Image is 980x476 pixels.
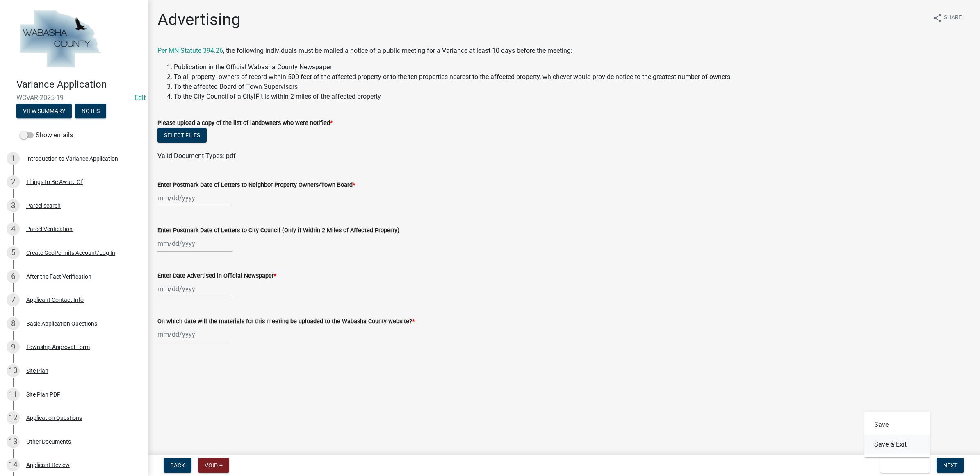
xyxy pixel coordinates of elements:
[157,190,232,206] input: mm/dd/yyyy
[26,297,84,303] div: Applicant Contact Info
[157,46,970,56] p: , the following individuals must be mailed a notice of a public meeting for a Variance at least 1...
[26,321,97,326] div: Basic Application Questions
[16,9,103,70] img: Wabasha County, Minnesota
[7,152,20,165] div: 1
[157,281,232,297] input: mm/dd/yyyy
[20,130,73,140] label: Show emails
[26,368,48,374] div: Site Plan
[864,415,930,435] button: Save
[864,412,930,458] div: Save & Exit
[7,364,20,377] div: 10
[937,458,964,473] button: Next
[26,179,83,185] div: Things to Be Aware Of
[174,82,970,92] li: To the affected Board of Town Supervisors
[7,270,20,283] div: 6
[157,120,333,126] label: Please upload a copy of the list of landowners who were notified
[26,415,82,421] div: Application Questions
[170,462,185,469] span: Back
[26,250,115,256] div: Create GeoPermits Account/Log In
[7,199,20,212] div: 3
[26,156,118,161] div: Introduction to Variance Application
[157,273,276,279] label: Enter Date Advertised in Official Newspaper
[26,203,61,209] div: Parcel search
[157,152,236,160] span: Valid Document Types: pdf
[157,182,355,188] label: Enter Postmark Date of Letters to Neighbor Property Owners/Town Board
[75,108,106,115] wm-modal-confirm: Notes
[134,94,146,102] wm-modal-confirm: Edit Application Number
[880,458,930,473] button: Save & Exit
[887,462,918,469] span: Save & Exit
[7,317,20,330] div: 8
[16,79,141,91] h4: Variance Application
[205,462,218,469] span: Void
[157,47,223,54] a: Per MN Statute 394.26
[7,293,20,306] div: 7
[16,104,72,118] button: View Summary
[157,326,232,343] input: mm/dd/yyyy
[134,94,146,102] a: Edit
[16,94,131,102] span: WCVAR-2025-19
[7,175,20,188] div: 2
[26,392,60,397] div: Site Plan PDF
[26,344,90,350] div: Township Approval Form
[174,62,970,72] li: Publication in the Official Wabasha County Newspaper
[943,462,957,469] span: Next
[26,274,91,279] div: After the Fact Verification
[157,10,240,29] h1: Advertising
[864,435,930,454] button: Save & Exit
[157,235,232,252] input: mm/dd/yyyy
[7,435,20,448] div: 13
[254,93,259,100] strong: IF
[26,439,71,444] div: Other Documents
[75,104,106,118] button: Notes
[7,411,20,424] div: 12
[7,340,20,354] div: 9
[944,13,962,23] span: Share
[198,458,229,473] button: Void
[26,462,70,468] div: Applicant Review
[157,128,207,143] button: Select files
[174,72,970,82] li: To all property owners of record within 500 feet of the affected property or to the ten propertie...
[164,458,191,473] button: Back
[7,458,20,471] div: 14
[174,92,970,102] li: To the City Council of a City it is within 2 miles of the affected property
[7,246,20,259] div: 5
[932,13,942,23] i: share
[157,319,415,324] label: On which date will the materials for this meeting be uploaded to the Wabasha County website?
[16,108,72,115] wm-modal-confirm: Summary
[7,388,20,401] div: 11
[157,228,399,233] label: Enter Postmark Date of Letters to City Council (Only if Within 2 Miles of Affected Property)
[26,226,73,232] div: Parcel Verification
[926,10,969,26] button: shareShare
[7,222,20,236] div: 4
